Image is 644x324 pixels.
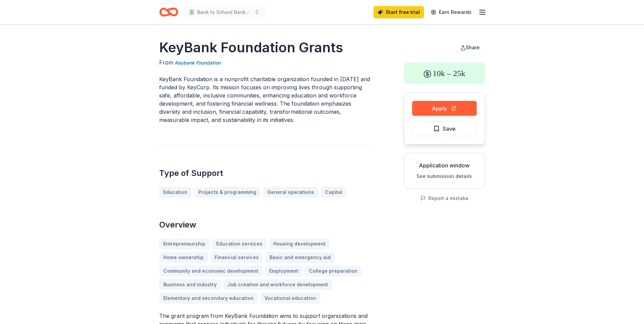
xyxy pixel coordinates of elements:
h2: Type of Support [159,168,371,179]
div: From [159,58,371,67]
span: Save [443,124,456,133]
a: General operations [263,187,318,198]
button: Back to School Backpack Giveaway [184,5,265,19]
a: Projects & programming [194,187,260,198]
a: Education [159,187,191,198]
button: Report a mistake [420,194,468,202]
h1: KeyBank Foundation Grants [159,38,371,57]
button: Apply [412,101,477,116]
div: Application window [409,161,479,169]
p: KeyBank Foundation is a nonprofit charitable organization founded in [DATE] and funded by KeyCorp... [159,75,371,124]
a: Keybank Foundation [175,59,221,67]
button: Share [455,41,485,54]
a: Home [159,4,178,20]
span: Back to School Backpack Giveaway [197,8,252,16]
a: Earn Rewards [427,6,476,18]
a: Capital [321,187,346,198]
span: Share [466,44,480,50]
button: See submission details [417,172,472,180]
h2: Overview [159,219,371,230]
a: Start free trial [373,6,424,18]
button: Save [412,121,477,136]
div: 10k – 25k [404,62,485,84]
